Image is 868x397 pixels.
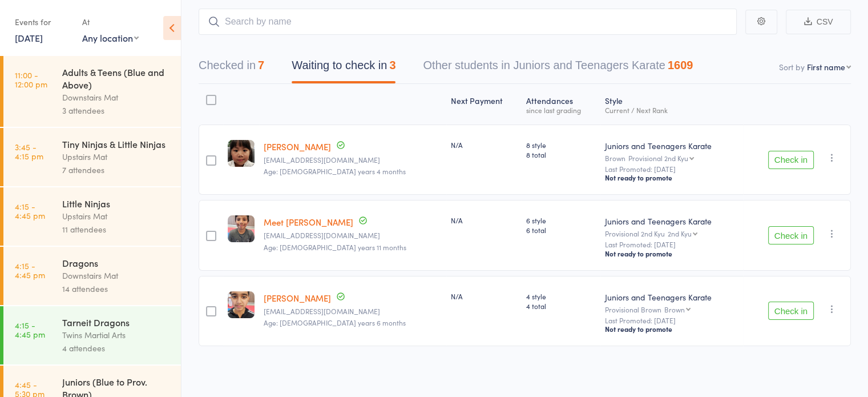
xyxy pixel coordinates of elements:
span: 6 style [526,215,596,225]
span: Age: [DEMOGRAPHIC_DATA] years 11 months [264,242,406,252]
img: image1657782699.png [228,291,255,318]
small: erpahulgupta@gmail.com [264,307,442,315]
div: since last grading [526,106,596,114]
span: 4 style [526,291,596,301]
div: 3 [389,59,395,71]
div: 2nd Kyu [668,230,692,237]
div: Brown [605,154,738,162]
div: Not ready to promote [605,249,738,258]
input: Search by name [199,9,737,35]
span: 8 style [526,140,596,150]
div: 7 [258,59,264,71]
a: 3:45 -4:15 pmTiny Ninjas & Little NinjasUpstairs Mat7 attendees [3,128,181,186]
div: Brown [664,306,685,313]
div: N/A [451,291,517,301]
div: N/A [451,215,517,225]
button: Check in [768,302,814,320]
div: 7 attendees [62,163,171,177]
span: 8 total [526,150,596,159]
div: First name [807,61,845,73]
div: At [82,13,139,31]
img: image1646891893.png [228,215,255,242]
div: Downstairs Mat [62,269,171,282]
div: Dragons [62,256,171,269]
div: Current / Next Rank [605,106,738,114]
span: 4 total [526,301,596,311]
a: 11:00 -12:00 pmAdults & Teens (Blue and Above)Downstairs Mat3 attendees [3,56,181,127]
div: Upstairs Mat [62,210,171,223]
small: rohanvs@gmail.com [264,231,442,239]
img: image1613280761.png [228,140,255,167]
div: 4 attendees [62,342,171,355]
div: Juniors and Teenagers Karate [605,291,738,303]
div: Juniors and Teenagers Karate [605,215,738,227]
span: 6 total [526,225,596,235]
div: N/A [451,140,517,150]
time: 4:15 - 4:45 pm [15,320,45,339]
small: Last Promoted: [DATE] [605,316,738,324]
a: 4:15 -4:45 pmLittle NinjasUpstairs Mat11 attendees [3,187,181,246]
div: Adults & Teens (Blue and Above) [62,66,171,91]
small: Last Promoted: [DATE] [605,165,738,173]
div: 3 attendees [62,104,171,117]
div: Atten­dances [522,89,600,119]
time: 3:45 - 4:15 pm [15,142,43,161]
div: Provisional Brown [605,306,738,313]
div: Twins Martial Arts [62,328,171,342]
a: [PERSON_NAME] [264,292,331,304]
div: Any location [82,31,139,44]
div: Tarneit Dragons [62,316,171,328]
span: Age: [DEMOGRAPHIC_DATA] years 4 months [264,166,406,176]
span: Age: [DEMOGRAPHIC_DATA] years 6 months [264,318,406,327]
button: Other students in Juniors and Teenagers Karate1609 [423,53,693,83]
button: Check in [768,226,814,244]
div: Events for [15,13,71,31]
small: cristyleonardo25@gmail.com [264,156,442,164]
div: Not ready to promote [605,173,738,182]
a: [DATE] [15,31,43,44]
div: Provisional 2nd Kyu [605,230,738,237]
div: 14 attendees [62,282,171,295]
div: Next Payment [446,89,522,119]
div: Style [600,89,743,119]
small: Last Promoted: [DATE] [605,240,738,248]
button: Check in [768,151,814,169]
div: 1609 [668,59,693,71]
div: 11 attendees [62,223,171,236]
div: Tiny Ninjas & Little Ninjas [62,138,171,150]
div: Upstairs Mat [62,150,171,163]
time: 4:15 - 4:45 pm [15,261,45,279]
time: 11:00 - 12:00 pm [15,70,47,89]
button: Waiting to check in3 [292,53,395,83]
button: Checked in7 [199,53,264,83]
div: Downstairs Mat [62,91,171,104]
a: [PERSON_NAME] [264,141,331,153]
div: Juniors and Teenagers Karate [605,140,738,151]
label: Sort by [779,61,805,73]
a: 4:15 -4:45 pmTarneit DragonsTwins Martial Arts4 attendees [3,306,181,364]
button: CSV [786,10,851,34]
time: 4:15 - 4:45 pm [15,202,45,220]
div: Not ready to promote [605,324,738,334]
a: 4:15 -4:45 pmDragonsDownstairs Mat14 attendees [3,247,181,305]
a: Meet [PERSON_NAME] [264,216,353,228]
div: Little Ninjas [62,197,171,210]
div: Provisional 2nd Kyu [628,154,688,162]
